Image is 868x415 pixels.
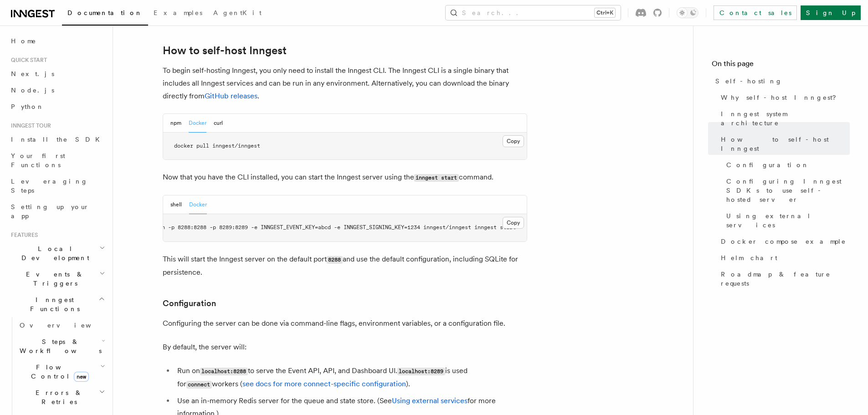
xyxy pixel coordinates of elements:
span: Errors & Retries [16,388,99,406]
code: 8288 [327,256,343,264]
button: Docker [189,195,207,214]
a: Install the SDK [7,131,107,148]
button: npm [170,114,181,133]
span: AgentKit [213,9,262,16]
span: How to self-host Inngest [721,135,850,153]
span: Why self-host Inngest? [721,93,842,102]
span: Docker compose example [721,237,846,246]
span: Quick start [7,56,47,64]
span: Inngest system architecture [721,109,850,128]
a: GitHub releases [205,92,257,100]
span: Events & Triggers [7,270,99,288]
a: How to self-host Inngest [717,131,850,157]
p: Now that you have the CLI installed, you can start the Inngest server using the command. [163,171,527,184]
a: Your first Functions [7,148,107,173]
span: Your first Functions [11,152,65,169]
a: Contact sales [714,5,797,20]
span: docker run -p 8288:8288 -p 8289:8289 -e INNGEST_EVENT_KEY=abcd -e INNGEST_SIGNING_KEY=1234 innges... [133,224,516,231]
a: Leveraging Steps [7,173,107,199]
a: Node.js [7,82,107,98]
span: Leveraging Steps [11,178,88,194]
a: Why self-host Inngest? [717,89,850,106]
a: AgentKit [208,3,267,25]
span: Features [7,231,38,239]
a: Roadmap & feature requests [717,266,850,292]
a: Examples [148,3,208,25]
a: Configuring Inngest SDKs to use self-hosted server [723,173,850,208]
button: Toggle dark mode [677,7,699,18]
p: This will start the Inngest server on the default port and use the default configuration, includi... [163,253,527,279]
span: Roadmap & feature requests [721,270,850,288]
span: Next.js [11,70,54,77]
span: Inngest Functions [7,295,98,313]
a: Using external services [723,208,850,233]
kbd: Ctrl+K [595,8,615,17]
button: Errors & Retries [16,384,107,410]
span: Configuring Inngest SDKs to use self-hosted server [726,177,850,204]
span: Documentation [67,9,143,16]
p: Configuring the server can be done via command-line flags, environment variables, or a configurat... [163,317,527,330]
a: Inngest system architecture [717,106,850,131]
a: Home [7,33,107,49]
span: Helm chart [721,253,777,262]
span: Local Development [7,244,99,262]
span: Inngest tour [7,122,51,129]
a: Documentation [62,3,148,26]
button: Events & Triggers [7,266,107,292]
h4: On this page [712,58,850,73]
code: localhost:8288 [200,368,248,375]
button: shell [170,195,182,214]
button: Steps & Workflows [16,333,107,359]
span: Install the SDK [11,136,105,143]
button: Inngest Functions [7,292,107,317]
a: How to self-host Inngest [163,44,287,57]
span: docker pull inngest/inngest [174,143,260,149]
code: localhost:8289 [397,368,445,375]
span: Python [11,103,44,110]
span: new [74,372,89,382]
a: Configuration [723,157,850,173]
span: Setting up your app [11,203,89,220]
code: connect [186,381,212,389]
span: Self-hosting [715,77,782,86]
button: Flow Controlnew [16,359,107,384]
a: Setting up your app [7,199,107,224]
button: Copy [503,217,524,229]
a: Sign Up [801,5,861,20]
li: Run on to serve the Event API, API, and Dashboard UI. is used for workers ( ). [175,364,527,391]
a: see docs for more connect-specific configuration [242,379,406,388]
a: Helm chart [717,250,850,266]
button: Docker [189,114,206,133]
span: Steps & Workflows [16,337,102,355]
button: Search...Ctrl+K [446,5,621,20]
button: Local Development [7,241,107,266]
a: Overview [16,317,107,333]
span: Node.js [11,87,54,94]
a: Python [7,98,107,115]
span: Flow Control [16,363,100,381]
code: inngest start [414,174,459,182]
span: Home [11,36,36,46]
a: Using external services [392,396,467,405]
a: Next.js [7,66,107,82]
p: To begin self-hosting Inngest, you only need to install the Inngest CLI. The Inngest CLI is a sin... [163,64,527,102]
span: Using external services [726,211,850,230]
button: curl [214,114,223,133]
p: By default, the server will: [163,341,527,354]
a: Docker compose example [717,233,850,250]
span: Configuration [726,160,809,169]
a: Configuration [163,297,216,310]
a: Self-hosting [712,73,850,89]
button: Copy [503,135,524,147]
span: Overview [20,322,113,329]
span: Examples [154,9,202,16]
